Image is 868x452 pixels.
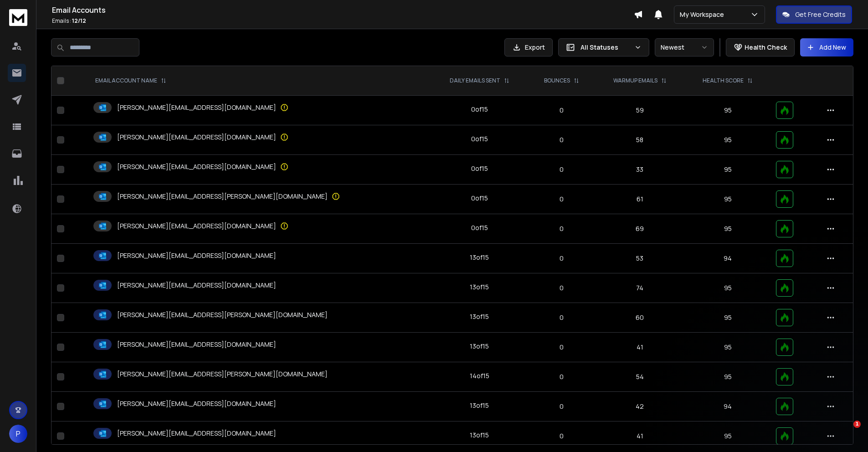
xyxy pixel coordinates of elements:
button: Export [504,38,553,56]
td: 95 [685,155,770,185]
div: 13 of 15 [470,282,489,292]
p: 0 [534,135,590,144]
p: 0 [534,165,590,174]
p: [PERSON_NAME][EMAIL_ADDRESS][PERSON_NAME][DOMAIN_NAME] [117,370,328,379]
div: 0 of 15 [471,194,488,203]
p: [PERSON_NAME][EMAIL_ADDRESS][PERSON_NAME][DOMAIN_NAME] [117,192,328,201]
iframe: Intercom live chat [835,421,857,442]
p: 0 [534,254,590,263]
td: 95 [685,185,770,214]
div: 0 of 15 [471,134,488,144]
td: 95 [685,125,770,155]
p: [PERSON_NAME][EMAIL_ADDRESS][DOMAIN_NAME] [117,399,276,408]
button: Get Free Credits [776,5,852,24]
div: 13 of 15 [470,312,489,321]
p: 0 [534,343,590,352]
p: DAILY EMAILS SENT [450,77,500,84]
td: 94 [685,392,770,421]
button: Newest [655,38,714,56]
button: P [9,425,27,443]
td: 95 [685,214,770,244]
td: 74 [595,273,685,303]
td: 53 [595,244,685,273]
td: 60 [595,303,685,333]
p: [PERSON_NAME][EMAIL_ADDRESS][DOMAIN_NAME] [117,251,276,260]
p: 0 [534,313,590,322]
p: 0 [534,195,590,204]
p: WARMUP EMAILS [613,77,657,84]
span: 12 / 12 [72,17,86,25]
p: [PERSON_NAME][EMAIL_ADDRESS][DOMAIN_NAME] [117,103,276,112]
p: [PERSON_NAME][EMAIL_ADDRESS][DOMAIN_NAME] [117,162,276,171]
p: [PERSON_NAME][EMAIL_ADDRESS][DOMAIN_NAME] [117,281,276,290]
td: 95 [685,273,770,303]
td: 33 [595,155,685,185]
div: 13 of 15 [470,431,489,440]
p: 0 [534,372,590,381]
p: Health Check [745,43,787,52]
div: 13 of 15 [470,253,489,262]
p: My Workspace [680,10,728,19]
p: Emails : [52,17,634,25]
td: 95 [685,333,770,362]
p: [PERSON_NAME][EMAIL_ADDRESS][DOMAIN_NAME] [117,133,276,142]
td: 95 [685,362,770,392]
td: 95 [685,303,770,333]
div: 0 of 15 [471,105,488,114]
p: [PERSON_NAME][EMAIL_ADDRESS][DOMAIN_NAME] [117,340,276,349]
p: 0 [534,106,590,115]
p: [PERSON_NAME][EMAIL_ADDRESS][DOMAIN_NAME] [117,221,276,231]
td: 42 [595,392,685,421]
td: 41 [595,333,685,362]
p: 0 [534,224,590,233]
button: Health Check [726,38,795,56]
button: Add New [800,38,853,56]
td: 41 [595,421,685,451]
p: [PERSON_NAME][EMAIL_ADDRESS][PERSON_NAME][DOMAIN_NAME] [117,310,328,319]
td: 59 [595,96,685,125]
p: 0 [534,431,590,441]
p: HEALTH SCORE [703,77,744,84]
span: 1 [853,421,861,428]
p: Get Free Credits [795,10,846,19]
td: 94 [685,244,770,273]
div: 14 of 15 [470,371,489,380]
div: 0 of 15 [471,164,488,173]
img: logo [9,9,27,26]
div: EMAIL ACCOUNT NAME [95,77,166,84]
p: [PERSON_NAME][EMAIL_ADDRESS][DOMAIN_NAME] [117,429,276,438]
td: 69 [595,214,685,244]
h1: Email Accounts [52,5,634,15]
div: 13 of 15 [470,401,489,410]
p: 0 [534,283,590,293]
td: 54 [595,362,685,392]
p: 0 [534,402,590,411]
div: 0 of 15 [471,223,488,232]
td: 95 [685,421,770,451]
td: 61 [595,185,685,214]
p: BOUNCES [544,77,570,84]
p: All Statuses [580,43,631,52]
div: 13 of 15 [470,342,489,351]
td: 95 [685,96,770,125]
td: 58 [595,125,685,155]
